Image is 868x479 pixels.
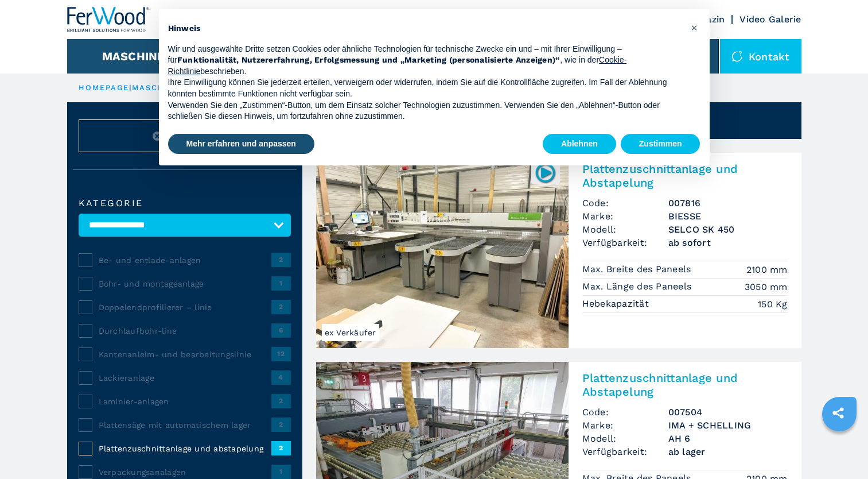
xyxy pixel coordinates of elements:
[668,432,788,445] h3: AH 6
[621,134,700,154] button: Zustimmen
[745,280,788,293] em: 3050 mm
[271,394,291,408] span: 2
[271,253,291,266] span: 2
[99,443,271,454] span: Plattenzuschnittanlage und abstapelung
[168,134,314,154] button: Mehr erfahren und anpassen
[271,418,291,431] span: 2
[99,396,271,407] span: Laminier-anlagen
[582,223,668,236] span: Modell:
[582,298,652,310] p: Hebekapazität
[271,300,291,314] span: 2
[668,210,788,223] h3: BIESSE
[582,419,668,432] span: Marke:
[168,77,682,99] p: Ihre Einwilligung können Sie jederzeit erteilen, verweigern oder widerrufen, indem Sie auf die Ko...
[582,263,694,276] p: Max. Breite des Paneels
[271,323,291,337] span: 6
[720,39,801,74] div: Kontakt
[582,236,668,249] span: Verfügbarkeit:
[668,445,788,458] span: ab lager
[316,153,801,348] a: Plattenzuschnittanlage und Abstapelung BIESSE SELCO SK 450ex Verkäufer007816Plattenzuschnittanlag...
[271,441,291,455] span: 2
[67,7,150,32] img: Ferwood
[739,14,801,25] a: Video Galerie
[582,432,668,445] span: Modell:
[99,349,271,360] span: Kantenanleim- und bearbeitungslinie
[668,419,788,432] h3: IMA + SCHELLING
[168,23,682,34] h2: Hinweis
[582,405,668,419] span: Code:
[168,44,682,78] p: Wir und ausgewählte Dritte setzen Cookies oder ähnliche Technologien für technische Zwecke ein un...
[99,302,271,313] span: Doppelendprofilierer – linie
[271,276,291,290] span: 1
[582,371,788,399] h2: Plattenzuschnittanlage und Abstapelung
[582,196,668,210] span: Code:
[668,405,788,419] h3: 007504
[668,223,788,236] h3: SELCO SK 450
[686,18,704,37] button: Schließen Sie diesen Hinweis
[99,254,271,266] span: Be- und entlade-anlagen
[819,427,859,470] iframe: Chat
[99,278,271,289] span: Bohr- und montageanlage
[177,55,560,64] strong: Funktionalität, Nutzererfahrung, Erfolgsmessung und „Marketing (personalisierte Anzeigen)“
[271,465,291,478] span: 1
[271,370,291,384] span: 4
[316,153,569,348] img: Plattenzuschnittanlage und Abstapelung BIESSE SELCO SK 450
[99,466,271,478] span: Verpackungsanalagen
[168,100,682,122] p: Verwenden Sie den „Zustimmen“-Button, um dem Einsatz solcher Technologien zuzustimmen. Verwenden ...
[271,347,291,361] span: 12
[582,280,695,293] p: Max. Länge des Paneels
[746,263,788,276] em: 2100 mm
[99,372,271,384] span: Lackieranlage
[99,325,271,337] span: Durchlaufbohr-line
[322,324,379,341] span: ex Verkäufer
[731,51,743,62] img: Kontakt
[582,445,668,458] span: Verfügbarkeit:
[582,210,668,223] span: Marke:
[132,83,188,92] a: maschinen
[79,199,291,208] label: Kategorie
[129,83,131,92] span: |
[758,298,788,311] em: 150 Kg
[691,21,698,34] span: ×
[824,399,853,427] a: sharethis
[79,83,130,92] a: HOMEPAGE
[668,196,788,210] h3: 007816
[79,119,291,152] button: ResetAbbrechen
[582,162,788,190] h2: Plattenzuschnittanlage und Abstapelung
[543,134,616,154] button: Ablehnen
[102,49,174,63] button: Maschinen
[168,55,627,76] a: Cookie-Richtlinie
[668,236,788,249] span: ab sofort
[99,419,271,431] span: Plattensäge mit automatischem lager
